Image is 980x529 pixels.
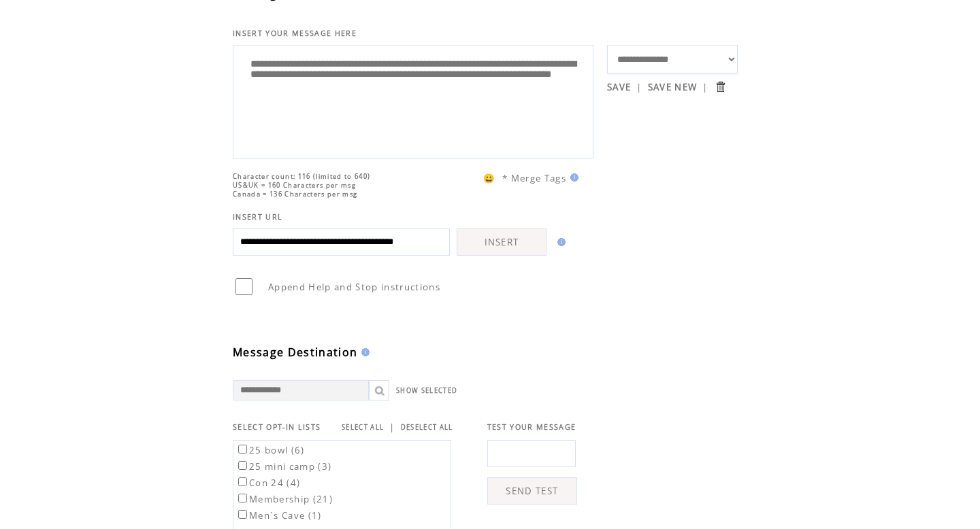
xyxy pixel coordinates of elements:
[238,445,247,454] input: 25 bowl (6)
[235,460,331,473] label: 25 mini camp (3)
[238,461,247,470] input: 25 mini camp (3)
[233,29,357,38] span: INSERT YOUR MESSAGE HERE
[233,181,356,190] span: US&UK = 160 Characters per msg
[502,172,566,184] span: * Merge Tags
[233,190,357,199] span: Canada = 136 Characters per msg
[457,228,546,256] a: INSERT
[487,477,577,505] a: SEND TEST
[238,510,247,519] input: Men`s Cave (1)
[233,172,370,181] span: Character count: 116 (limited to 640)
[235,493,333,505] label: Membership (21)
[487,422,576,432] span: TEST YOUR MESSAGE
[238,494,247,502] input: Membership (21)
[268,281,440,293] span: Append Help and Stop instructions
[389,421,395,433] span: |
[233,212,282,222] span: INSERT URL
[607,81,631,93] a: SAVE
[483,172,495,184] span: 😀
[342,423,384,432] a: SELECT ALL
[235,477,300,489] label: Con 24 (4)
[235,444,305,456] label: 25 bowl (6)
[396,386,457,395] a: SHOW SELECTED
[235,509,322,522] label: Men`s Cave (1)
[233,345,357,360] span: Message Destination
[702,81,708,93] span: |
[553,238,566,246] img: help.gif
[357,348,370,356] img: help.gif
[648,81,698,93] a: SAVE NEW
[636,81,642,93] span: |
[714,80,727,93] input: Submit
[233,422,321,432] span: SELECT OPT-IN LISTS
[566,173,578,182] img: help.gif
[401,423,453,432] a: DESELECT ALL
[238,477,247,486] input: Con 24 (4)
